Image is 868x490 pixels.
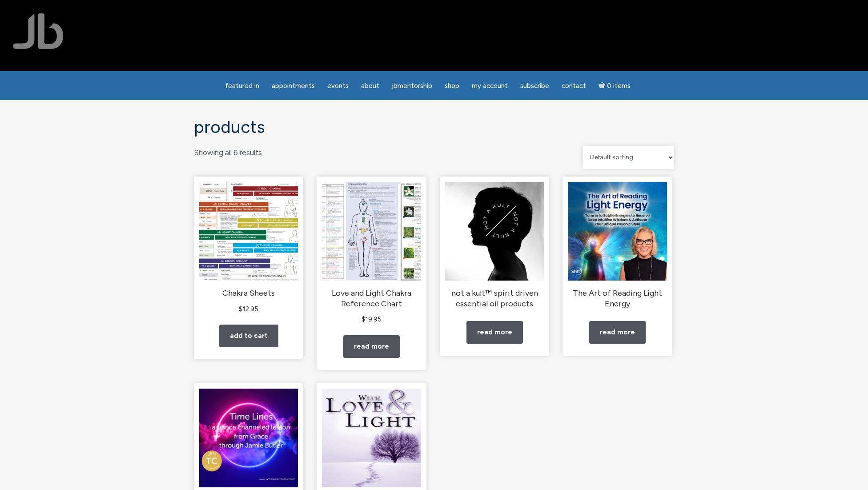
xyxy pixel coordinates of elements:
[599,82,607,90] i: Cart
[199,182,298,315] a: Chakra Sheets $12.95
[272,82,315,90] span: Appointments
[520,82,549,90] span: Subscribe
[568,182,667,309] a: The Art of Reading Light Energy
[199,288,298,299] h2: Chakra Sheets
[239,305,243,313] span: $
[445,182,544,281] img: not a kult™ spirit driven essential oil products
[607,83,631,89] span: 0 items
[583,146,674,169] select: Shop order
[220,77,265,95] a: featured in
[322,182,421,281] img: Love and Light Chakra Reference Chart
[362,315,366,323] span: $
[593,76,636,95] a: Cart0 items
[362,315,382,323] bdi: 19.95
[466,321,523,344] a: Read more about “not a kult™ spirit driven essential oil products”
[194,118,674,137] h1: Products
[322,182,421,325] a: Love and Light Chakra Reference Chart $19.95
[225,82,259,90] span: featured in
[356,77,385,95] a: About
[199,182,298,281] img: Chakra Sheets
[343,335,400,358] a: Read more about “Love and Light Chakra Reference Chart”
[439,77,465,95] a: Shop
[199,389,298,487] img: Time Lines: a Channeled Lesson from Grace
[568,288,667,309] h2: The Art of Reading Light Energy
[392,82,432,90] span: JBMentorship
[556,77,591,95] a: Contact
[472,82,508,90] span: My Account
[445,288,544,309] h2: not a kult™ spirit driven essential oil products
[239,305,258,313] bdi: 12.95
[515,77,555,95] a: Subscribe
[386,77,438,95] a: JBMentorship
[361,82,379,90] span: About
[322,288,421,309] h2: Love and Light Chakra Reference Chart
[568,182,667,281] img: The Art of Reading Light Energy
[219,325,278,347] a: Add to cart: “Chakra Sheets”
[322,77,354,95] a: Events
[13,13,64,49] img: Jamie Butler. The Everyday Medium
[589,321,646,344] a: Read more about “The Art of Reading Light Energy”
[322,389,421,487] img: With Love & Light: True Story About an Uncommon Gift
[445,182,544,309] a: not a kult™ spirit driven essential oil products
[194,146,262,160] p: Showing all 6 results
[327,82,349,90] span: Events
[445,82,459,90] span: Shop
[266,77,320,95] a: Appointments
[466,77,513,95] a: My Account
[562,82,586,90] span: Contact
